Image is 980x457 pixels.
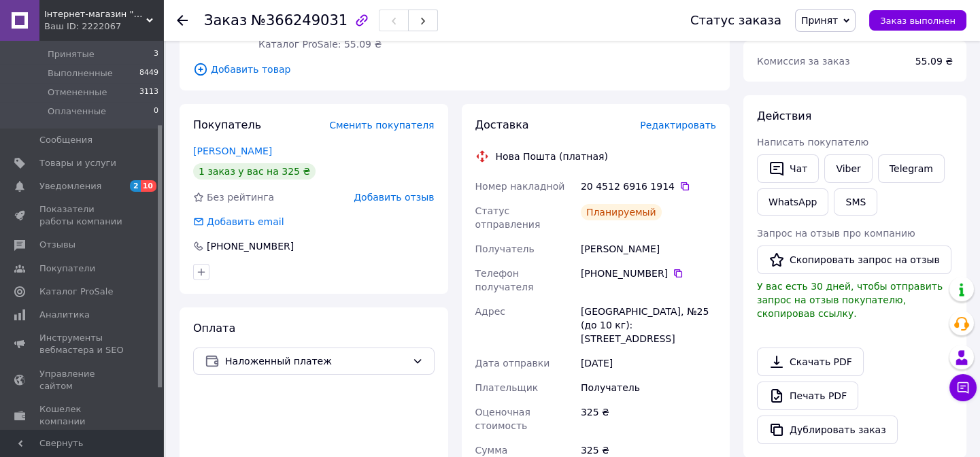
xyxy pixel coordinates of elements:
[48,67,113,80] span: Выполненные
[139,86,158,99] span: 3113
[39,368,126,392] span: Управление сайтом
[193,322,235,335] span: Оплата
[578,351,719,375] div: [DATE]
[801,15,838,26] span: Принят
[949,374,977,401] button: Чат с покупателем
[193,146,272,156] a: [PERSON_NAME]
[329,120,434,131] span: Сменить покупателя
[193,118,261,131] span: Покупатель
[492,150,611,163] div: Нова Пошта (платная)
[578,375,719,400] div: Получатель
[757,382,858,410] a: Печать PDF
[640,120,716,131] span: Редактировать
[475,358,550,369] span: Дата отправки
[578,299,719,351] div: [GEOGRAPHIC_DATA], №25 (до 10 кг): [STREET_ADDRESS]
[757,246,951,274] button: Скопировать запрос на отзыв
[207,192,274,203] span: Без рейтинга
[48,105,106,118] span: Оплаченные
[475,181,565,192] span: Номер накладной
[869,10,966,31] button: Заказ выполнен
[824,154,872,183] a: Viber
[39,157,116,169] span: Товары и услуги
[139,67,158,80] span: 8449
[39,263,95,275] span: Покупатели
[39,332,126,356] span: Инструменты вебмастера и SEO
[757,109,811,122] span: Действия
[834,188,877,216] button: SMS
[154,48,158,61] span: 3
[475,205,541,230] span: Статус отправления
[578,400,719,438] div: 325 ₴
[44,8,146,20] span: Інтернет-магазин "Карнавал"
[205,215,286,228] div: Добавить email
[475,268,534,292] span: Телефон получателя
[204,12,247,29] span: Заказ
[39,203,126,228] span: Показатели работы компании
[44,20,163,33] div: Ваш ID: 2222067
[757,416,898,444] button: Дублировать заказ
[48,48,95,61] span: Принятые
[475,118,529,131] span: Доставка
[578,237,719,261] div: [PERSON_NAME]
[475,306,505,317] span: Адрес
[475,382,539,393] span: Плательщик
[757,137,868,148] span: Написать покупателю
[475,407,530,431] span: Оценочная стоимость
[141,180,156,192] span: 10
[225,354,407,369] span: Наложенный платеж
[154,105,158,118] span: 0
[251,12,348,29] span: №366249031
[192,215,286,228] div: Добавить email
[757,188,828,216] a: WhatsApp
[757,154,819,183] button: Чат
[757,56,850,67] span: Комиссия за заказ
[39,134,92,146] span: Сообщения
[193,163,316,180] div: 1 заказ у вас на 325 ₴
[915,56,953,67] span: 55.09 ₴
[39,286,113,298] span: Каталог ProSale
[475,243,535,254] span: Получатель
[878,154,945,183] a: Telegram
[193,62,716,77] span: Добавить товар
[354,192,434,203] span: Добавить отзыв
[581,180,716,193] div: 20 4512 6916 1914
[130,180,141,192] span: 2
[39,309,90,321] span: Аналитика
[177,14,188,27] div: Вернуться назад
[880,16,956,26] span: Заказ выполнен
[581,204,662,220] div: Планируемый
[39,239,75,251] span: Отзывы
[690,14,781,27] div: Статус заказа
[39,403,126,428] span: Кошелек компании
[258,39,382,50] span: Каталог ProSale: 55.09 ₴
[757,228,915,239] span: Запрос на отзыв про компанию
[39,180,101,192] span: Уведомления
[757,281,943,319] span: У вас есть 30 дней, чтобы отправить запрос на отзыв покупателю, скопировав ссылку.
[48,86,107,99] span: Отмененные
[205,239,295,253] div: [PHONE_NUMBER]
[581,267,716,280] div: [PHONE_NUMBER]
[757,348,864,376] a: Скачать PDF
